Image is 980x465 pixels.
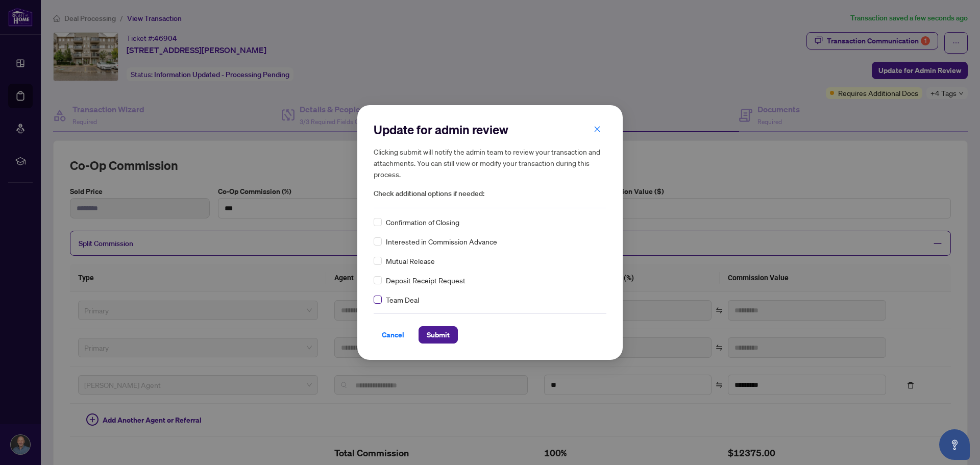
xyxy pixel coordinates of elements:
[427,327,450,343] span: Submit
[386,236,497,247] span: Interested in Commission Advance
[386,275,465,286] span: Deposit Receipt Request
[594,126,601,133] span: close
[939,429,970,460] button: Open asap
[374,188,606,200] span: Check additional options if needed:
[374,326,412,344] button: Cancel
[419,326,458,344] button: Submit
[386,294,419,305] span: Team Deal
[374,146,606,180] h5: Clicking submit will notify the admin team to review your transaction and attachments. You can st...
[382,327,404,343] span: Cancel
[374,121,606,138] h2: Update for admin review
[386,216,459,228] span: Confirmation of Closing
[386,255,435,266] span: Mutual Release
